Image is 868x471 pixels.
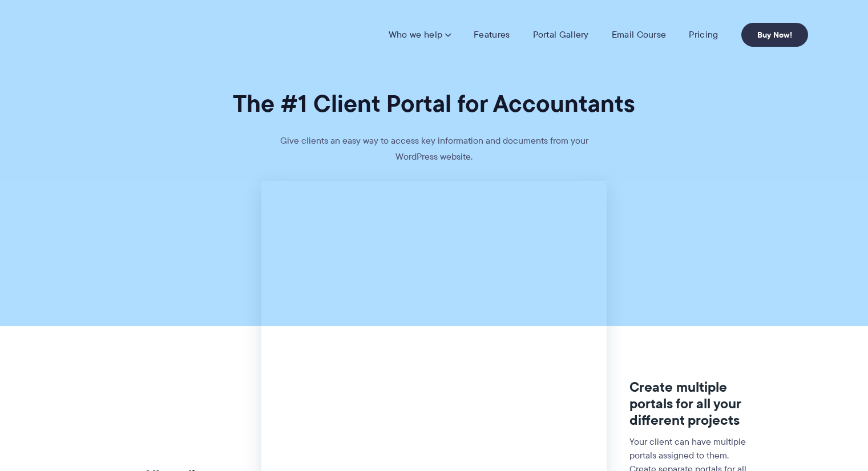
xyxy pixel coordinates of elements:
[689,29,718,40] a: Pricing
[474,29,510,40] a: Features
[741,23,808,47] a: Buy Now!
[612,29,667,40] a: Email Course
[389,29,451,40] a: Who we help
[533,29,589,40] a: Portal Gallery
[263,133,605,181] p: Give clients an easy way to access key information and documents from your WordPress website.
[629,379,754,428] h3: Create multiple portals for all your different projects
